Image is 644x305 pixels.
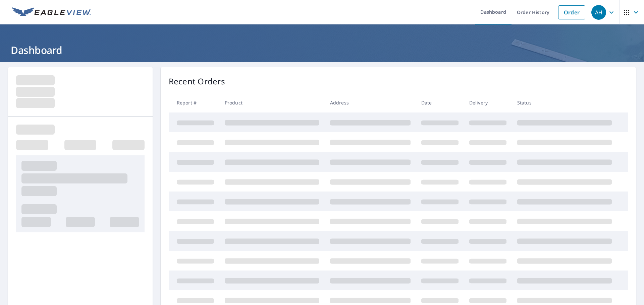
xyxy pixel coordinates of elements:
[464,93,512,112] th: Delivery
[591,5,606,20] div: AH
[169,75,225,87] p: Recent Orders
[558,5,585,19] a: Order
[219,93,325,112] th: Product
[169,93,219,112] th: Report #
[325,93,416,112] th: Address
[12,7,91,17] img: EV Logo
[8,43,636,57] h1: Dashboard
[512,93,617,112] th: Status
[416,93,464,112] th: Date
